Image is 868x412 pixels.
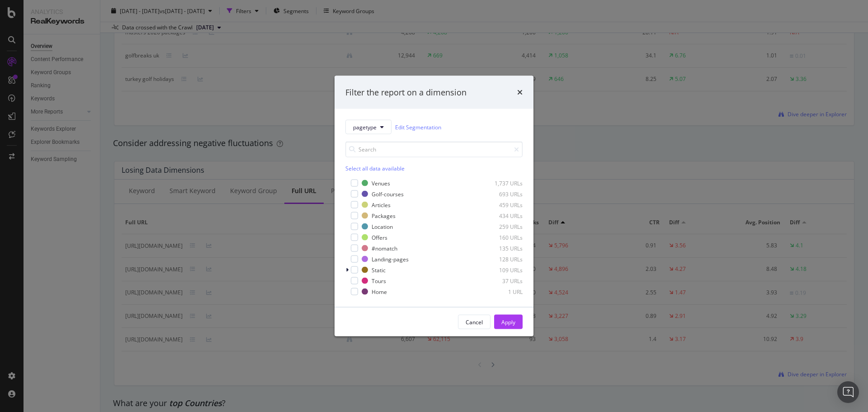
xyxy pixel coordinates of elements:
button: pagetype [345,120,392,134]
div: Apply [501,318,515,326]
div: times [517,86,523,98]
div: 434 URLs [478,212,523,219]
div: Golf-courses [372,190,404,198]
span: pagetype [353,123,377,131]
div: Venues [372,179,390,187]
div: 37 URLs [478,277,523,284]
div: 259 URLs [478,223,523,230]
input: Search [345,142,523,157]
div: Location [372,223,393,230]
div: modal [335,76,533,336]
div: 160 URLs [478,233,523,241]
button: Apply [494,315,523,329]
div: Home [372,288,387,295]
div: Packages [372,212,396,219]
div: Landing-pages [372,255,409,263]
div: Select all data available [345,165,523,172]
div: Static [372,266,386,274]
a: Edit Segmentation [395,122,441,132]
div: #nomatch [372,244,397,252]
div: Open Intercom Messenger [837,381,859,403]
div: 1 URL [478,288,523,295]
div: 693 URLs [478,190,523,198]
div: Offers [372,233,387,241]
div: 128 URLs [478,255,523,263]
div: 459 URLs [478,201,523,208]
div: Tours [372,277,386,284]
button: Cancel [458,315,491,329]
div: Articles [372,201,391,208]
div: Filter the report on a dimension [345,86,467,98]
div: 1,737 URLs [478,179,523,187]
div: 135 URLs [478,244,523,252]
div: Cancel [466,318,483,326]
div: 109 URLs [478,266,523,274]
